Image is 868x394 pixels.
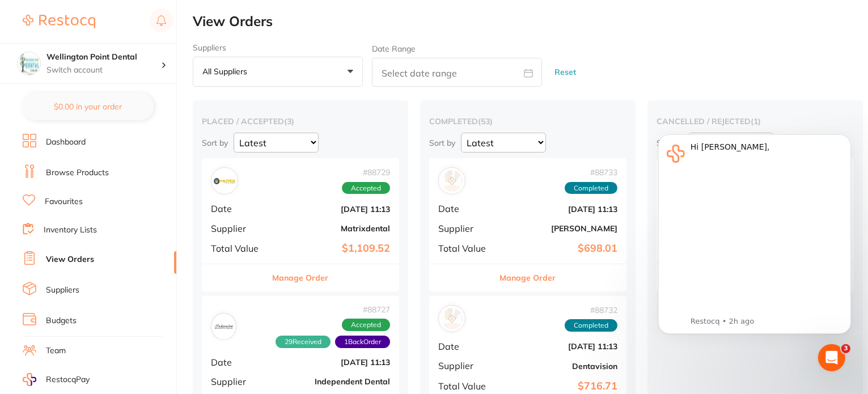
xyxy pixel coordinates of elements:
b: $1,109.52 [277,243,390,255]
label: Suppliers [193,43,363,52]
p: Sort by [429,138,455,148]
p: All suppliers [202,66,252,77]
span: Date [211,204,268,214]
button: Manage Order [500,264,556,291]
input: Select date range [372,58,542,87]
b: $716.71 [504,380,617,392]
span: Supplier [211,223,268,234]
a: Suppliers [46,285,79,296]
button: All suppliers [193,57,363,87]
img: Henry Schein Halas [441,170,463,192]
h2: cancelled / rejected ( 1 ) [657,116,854,126]
span: # 88733 [565,168,617,177]
a: Dashboard [46,137,86,148]
b: Dentavision [504,362,617,371]
span: Date [211,357,268,367]
a: Inventory Lists [44,224,97,236]
span: # 88732 [565,306,617,315]
b: $698.01 [504,243,617,255]
b: [DATE] 11:13 [277,205,390,214]
a: RestocqPay [23,373,90,386]
a: Browse Products [46,167,109,179]
button: $0.00 in your order [23,93,154,120]
b: Independent Dental [277,377,390,386]
a: Restocq Logo [23,9,95,35]
h2: completed ( 53 ) [429,116,626,126]
b: [PERSON_NAME] [504,224,617,233]
span: Completed [565,182,617,194]
div: Matrixdental#88729AcceptedDate[DATE] 11:13SupplierMatrixdentalTotal Value$1,109.52Manage Order [202,158,399,291]
span: Date [438,341,495,351]
span: Supplier [438,361,495,371]
a: Team [46,345,66,357]
p: Sort by [202,138,228,148]
img: Independent Dental [214,316,234,336]
span: Supplier [438,223,495,234]
span: Date [438,204,495,214]
iframe: Intercom live chat [818,344,845,371]
a: Favourites [45,196,83,207]
b: [DATE] 11:13 [277,358,390,367]
span: Back orders [335,336,390,348]
img: Restocq Logo [23,15,95,28]
h2: placed / accepted ( 3 ) [202,116,399,126]
a: Budgets [46,315,77,327]
h2: View Orders [193,14,868,29]
img: Matrixdental [214,170,235,192]
span: Accepted [342,182,390,194]
p: Switch account [46,65,161,76]
h4: Wellington Point Dental [46,52,161,63]
b: Matrixdental [277,224,390,233]
span: Total Value [438,381,495,391]
img: Wellington Point Dental [18,52,40,75]
b: [DATE] 11:13 [504,342,617,351]
span: Completed [565,319,617,332]
span: Total Value [438,243,495,253]
b: [DATE] 11:13 [504,205,617,214]
iframe: Intercom notifications message [641,117,868,363]
span: Accepted [342,319,390,331]
img: RestocqPay [23,373,36,386]
a: View Orders [46,254,94,265]
button: Manage Order [273,264,329,291]
span: Total Value [211,243,268,253]
span: # 88729 [342,168,390,177]
span: Supplier [211,376,268,387]
span: Received [276,336,331,348]
button: Reset [551,57,579,87]
span: RestocqPay [46,374,90,385]
span: 3 [841,344,850,353]
label: Date Range [372,44,416,53]
span: # 88727 [236,305,390,314]
img: Dentavision [441,308,463,329]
